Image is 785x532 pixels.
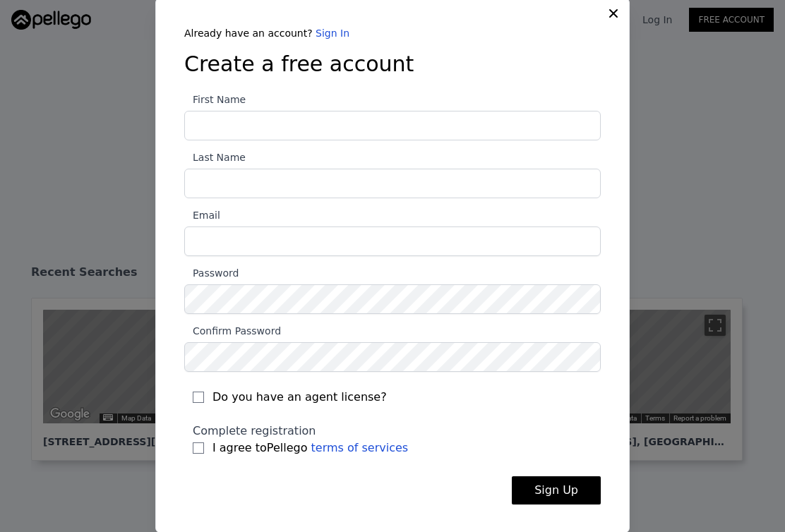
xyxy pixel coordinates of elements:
[184,284,601,314] input: Password
[512,476,601,504] button: Sign Up
[184,152,246,163] span: Last Name
[311,441,409,454] a: terms of services
[316,28,349,39] a: Sign In
[184,52,601,77] h3: Create a free account
[184,342,601,372] input: Confirm Password
[184,226,601,256] input: Email
[184,26,601,40] div: Already have an account?
[184,111,601,140] input: First Name
[193,442,204,454] input: I agree toPellego terms of services
[184,325,281,337] span: Confirm Password
[212,440,408,457] span: I agree to Pellego
[184,267,239,279] span: Password
[193,424,316,437] span: Complete registration
[212,389,387,406] span: Do you have an agent license?
[193,392,204,403] input: Do you have an agent license?
[184,94,246,105] span: First Name
[184,169,601,198] input: Last Name
[184,210,220,221] span: Email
